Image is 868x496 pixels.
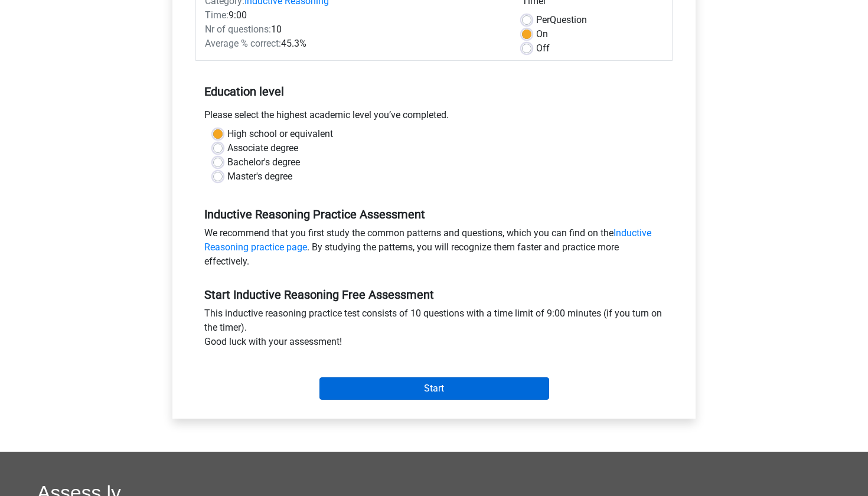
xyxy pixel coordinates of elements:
[205,24,271,35] span: Nr of questions:
[227,155,300,169] label: Bachelor's degree
[536,41,550,56] label: Off
[204,288,664,302] h5: Start Inductive Reasoning Free Assessment
[195,226,673,273] div: We recommend that you first study the common patterns and questions, which you can find on the . ...
[195,306,673,354] div: This inductive reasoning practice test consists of 10 questions with a time limit of 9:00 minutes...
[195,108,673,127] div: Please select the highest academic level you’ve completed.
[204,80,664,103] h5: Education level
[227,141,298,155] label: Associate degree
[196,37,513,51] div: 45.3%
[227,127,333,141] label: High school or equivalent
[536,14,550,25] span: Per
[204,207,664,221] h5: Inductive Reasoning Practice Assessment
[319,377,549,400] input: Start
[205,9,229,21] span: Time:
[536,27,548,41] label: On
[227,169,292,184] label: Master's degree
[536,13,587,27] label: Question
[196,22,513,37] div: 10
[205,38,281,49] span: Average % correct:
[196,8,513,22] div: 9:00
